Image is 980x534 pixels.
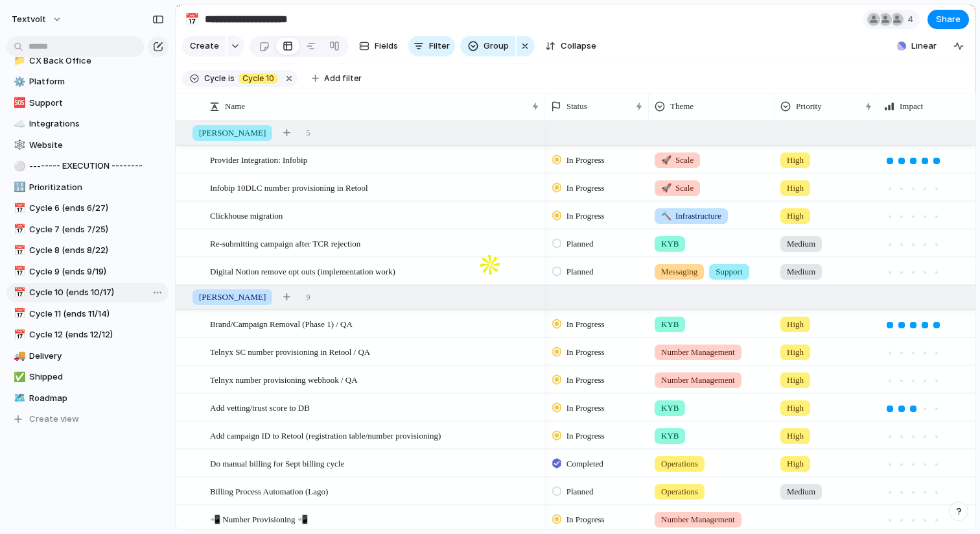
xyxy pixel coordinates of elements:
button: 🚚 [12,350,25,363]
span: 🚀 [661,155,671,165]
span: 4 [907,13,917,26]
span: Share [936,13,961,26]
div: 📁CX Back Office [6,51,169,71]
span: Linear [911,40,937,53]
span: In Progress [566,154,605,167]
span: Cycle 10 (ends 10/17) [29,286,164,299]
a: 📅Cycle 7 (ends 7/25) [6,220,169,239]
span: Infrastructure [661,210,721,223]
button: 📅 [12,328,25,341]
a: 📅Cycle 12 (ends 12/12) [6,325,169,345]
span: is [228,73,235,84]
button: 🆘 [12,97,25,110]
button: 📁 [12,55,25,67]
span: In Progress [566,513,605,526]
a: 🗺️Roadmap [6,389,169,408]
button: 📅 [181,9,202,30]
div: ⚪ [14,159,23,174]
div: 📅 [14,328,23,343]
span: In Progress [566,318,605,331]
div: 📅 [14,264,23,279]
button: Collapse [540,36,601,56]
span: In Progress [566,210,605,223]
span: High [787,154,804,167]
button: ⚙️ [12,75,25,88]
span: Support [29,97,164,110]
span: 9 [306,291,310,304]
a: ⚙️Platform [6,72,169,91]
span: Operations [661,457,698,470]
span: 🚀 [661,183,671,193]
span: Telnyx number provisioning webhook / QA [210,372,358,387]
span: Do manual billing for Sept billing cycle [210,455,344,470]
div: 📅Cycle 9 (ends 9/19) [6,262,169,282]
span: In Progress [566,430,605,443]
span: Create [190,40,219,53]
span: Cycle 10 [242,73,274,84]
div: 🚚Delivery [6,346,169,366]
span: Cycle 7 (ends 7/25) [29,223,164,236]
span: Number Management [661,374,735,387]
span: Medium [787,485,815,498]
button: Fields [354,36,403,56]
span: Planned [566,265,594,278]
span: Platform [29,75,164,88]
span: Clickhouse migration [210,208,283,223]
button: ☁️ [12,117,25,130]
button: Share [927,10,969,29]
div: ⚙️ [14,75,23,90]
div: 📅 [14,243,23,258]
span: High [787,457,804,470]
button: Add filter [304,69,369,88]
span: Telnyx SC number provisioning in Retool / QA [210,344,370,359]
div: 🕸️ [14,138,23,152]
span: Messaging [661,265,697,278]
div: 📅 [14,306,23,321]
span: [PERSON_NAME] [199,127,266,140]
a: 🆘Support [6,93,169,113]
span: High [787,430,804,443]
button: 📅 [12,265,25,278]
a: ✅Shipped [6,367,169,387]
span: -------- EXECUTION -------- [29,160,164,173]
div: 📁 [14,53,23,68]
span: KYB [661,402,679,415]
button: Filter [408,36,455,56]
button: textvolt [6,9,69,30]
span: Cycle 11 (ends 11/14) [29,308,164,321]
span: Add filter [324,73,362,84]
span: Theme [670,100,694,113]
span: Status [566,100,587,113]
div: 📅 [14,201,23,216]
div: 🚚 [14,348,23,363]
div: 🔢 [14,180,23,195]
div: 🗺️ [14,391,23,406]
div: ✅ [14,370,23,385]
button: 📅 [12,308,25,321]
button: Linear [892,36,942,56]
span: Roadmap [29,392,164,405]
span: Provider Integration: Infobip [210,152,307,167]
button: 📅 [12,286,25,299]
span: Scale [661,182,694,195]
span: Cycle 8 (ends 8/22) [29,244,164,257]
a: 🔢Prioritization [6,178,169,197]
span: KYB [661,430,679,443]
button: ✅ [12,370,25,383]
span: Integrations [29,117,164,130]
button: 📅 [12,244,25,257]
span: High [787,402,804,415]
button: 📅 [12,223,25,236]
span: 📲 Number Provisioning 📲 [210,511,308,526]
a: 📅Cycle 11 (ends 11/14) [6,304,169,324]
span: Delivery [29,350,164,363]
button: 🗺️ [12,392,25,405]
span: Collapse [561,40,596,53]
span: Shipped [29,370,164,383]
span: Add campaign ID to Retool (registration table/number provisioning) [210,428,441,443]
